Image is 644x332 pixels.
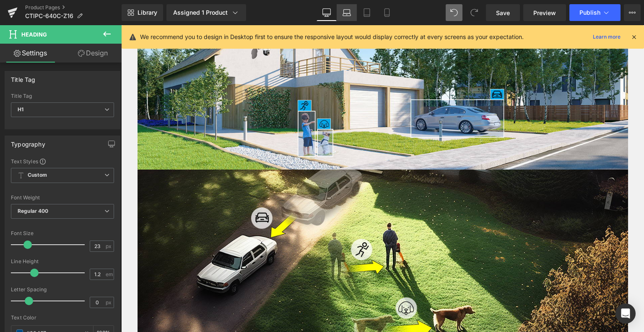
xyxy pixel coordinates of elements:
span: Heading [21,31,47,38]
span: Preview [533,8,556,17]
b: Regular 400 [18,208,49,214]
span: px [106,300,113,305]
span: em [106,272,113,277]
button: Redo [466,4,483,21]
a: Product Pages [25,4,122,11]
div: Letter Spacing [11,287,114,293]
button: Undo [446,4,462,21]
button: Publish [569,4,621,21]
a: Learn more [589,32,624,42]
a: New Library [122,4,163,21]
div: Assigned 1 Product [173,8,239,17]
span: Publish [579,9,600,16]
div: Title Tag [11,71,36,83]
a: Desktop [317,4,337,21]
div: Text Styles [11,158,114,165]
div: Text Color [11,315,114,321]
a: Preview [523,4,566,21]
button: More [624,4,641,21]
a: Design [62,44,123,63]
b: Custom [28,172,47,179]
div: Typography [11,136,45,148]
a: Tablet [357,4,377,21]
div: Line Height [11,259,114,264]
a: Mobile [377,4,397,21]
a: Laptop [337,4,357,21]
span: Save [496,8,510,17]
span: CTIPC-640C-Z16 [25,13,73,19]
span: Library [138,9,157,16]
div: Font Weight [11,195,114,201]
div: Title Tag [11,93,114,99]
p: We recommend you to design in Desktop first to ensure the responsive layout would display correct... [140,32,524,42]
div: Font Size [11,230,114,236]
b: H1 [18,106,23,112]
div: Open Intercom Messenger [615,303,636,324]
span: px [106,243,113,249]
